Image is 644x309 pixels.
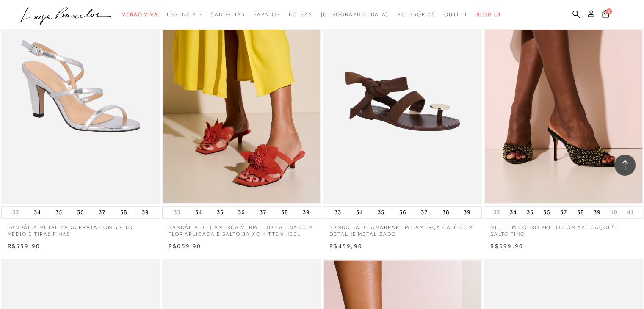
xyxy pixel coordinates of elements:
button: 37 [558,207,569,218]
a: categoryNavScreenReaderText [167,7,202,22]
button: 35 [524,207,536,218]
button: 38 [574,207,586,218]
span: Bolsas [289,11,312,17]
button: 33 [491,208,503,216]
button: 36 [75,207,86,218]
span: R$699,90 [490,243,523,249]
a: categoryNavScreenReaderText [122,7,158,22]
a: categoryNavScreenReaderText [253,7,280,22]
span: [DEMOGRAPHIC_DATA] [321,11,389,17]
button: 33 [332,207,344,218]
button: 37 [418,207,430,218]
button: 33 [171,208,183,216]
button: 35 [53,207,65,218]
span: Sapatos [253,11,280,17]
span: Sandálias [211,11,245,17]
span: R$459,90 [329,243,362,249]
button: 39 [139,207,151,218]
a: categoryNavScreenReaderText [211,7,245,22]
span: R$559,90 [8,243,41,249]
a: MULE EM COURO PRETO COM APLICAÇÕES E SALTO FINO [484,219,643,238]
button: 41 [625,208,636,216]
button: 39 [591,207,603,218]
button: 36 [235,207,247,218]
span: Essenciais [167,11,202,17]
button: 39 [461,207,473,218]
a: categoryNavScreenReaderText [444,7,468,22]
a: categoryNavScreenReaderText [397,7,436,22]
span: Acessórios [397,11,436,17]
button: 34 [193,207,205,218]
button: 34 [354,207,365,218]
a: SANDÁLIA DE CAMURÇA VERMELHO CAIENA COM FLOR APLICADA E SALTO BAIXO KITTEN HEEL [162,219,321,238]
button: 38 [118,207,130,218]
span: BLOG LB [476,11,501,17]
button: 38 [279,207,290,218]
button: 35 [214,207,226,218]
button: 34 [507,207,519,218]
button: 39 [300,207,312,218]
span: R$659,90 [169,243,202,249]
a: noSubCategoriesText [321,7,389,22]
a: SANDÁLIA DE AMARRAR EM CAMURÇA CAFÉ COM DETALHE METALIZADO [323,219,482,238]
button: 0 [600,9,611,21]
a: categoryNavScreenReaderText [289,7,312,22]
button: 33 [10,208,22,216]
button: 37 [96,207,108,218]
a: BLOG LB [476,7,501,22]
span: Verão Viva [122,11,158,17]
button: 40 [608,208,620,216]
button: 35 [375,207,387,218]
span: 0 [606,8,612,14]
button: 34 [31,207,43,218]
button: 36 [397,207,409,218]
button: 37 [257,207,269,218]
span: Outlet [444,11,468,17]
button: 36 [541,207,553,218]
a: SANDÁLIA METALIZADA PRATA COM SALTO MÉDIO E TIRAS FINAS [1,219,160,238]
button: 38 [439,207,451,218]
